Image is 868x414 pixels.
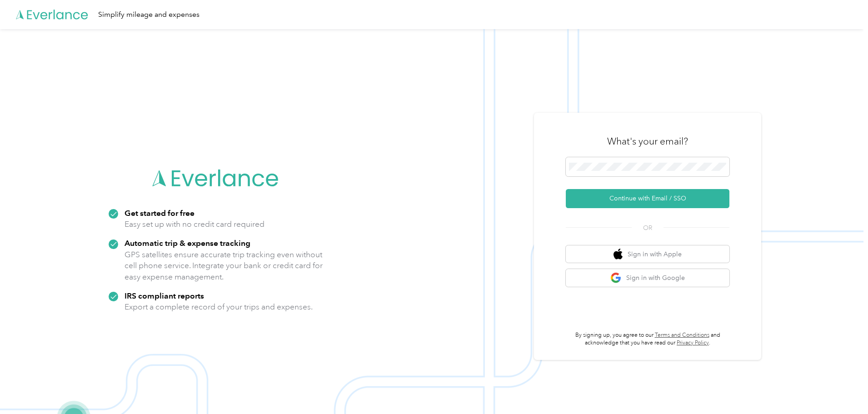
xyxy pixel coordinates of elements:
[125,291,204,300] strong: IRS compliant reports
[125,219,264,230] p: Easy set up with no credit card required
[566,189,729,208] button: Continue with Email / SSO
[655,332,709,339] a: Terms and Conditions
[566,269,729,287] button: google logoSign in with Google
[632,223,663,233] span: OR
[677,339,709,346] a: Privacy Policy
[607,135,688,148] h3: What's your email?
[125,301,313,313] p: Export a complete record of your trips and expenses.
[566,331,729,347] p: By signing up, you agree to our and acknowledge that you have read our .
[125,238,250,248] strong: Automatic trip & expense tracking
[125,208,195,218] strong: Get started for free
[566,245,729,263] button: apple logoSign in with Apple
[610,272,622,284] img: google logo
[614,249,623,260] img: apple logo
[98,9,200,20] div: Simplify mileage and expenses
[125,249,323,283] p: GPS satellites ensure accurate trip tracking even without cell phone service. Integrate your bank...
